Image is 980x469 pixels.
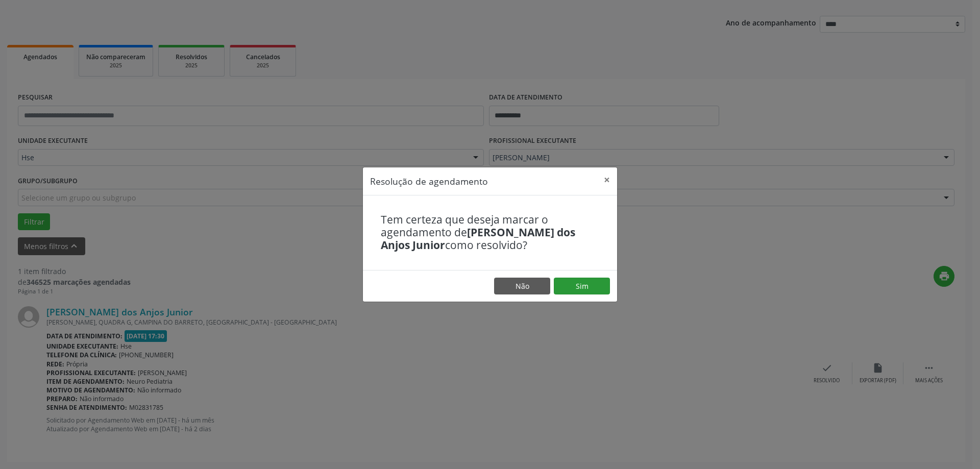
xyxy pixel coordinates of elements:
[381,225,575,252] b: [PERSON_NAME] dos Anjos Junior
[494,278,550,295] button: Não
[381,213,599,252] h4: Tem certeza que deseja marcar o agendamento de como resolvido?
[554,278,610,295] button: Sim
[370,175,488,188] h5: Resolução de agendamento
[597,167,617,192] button: Close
